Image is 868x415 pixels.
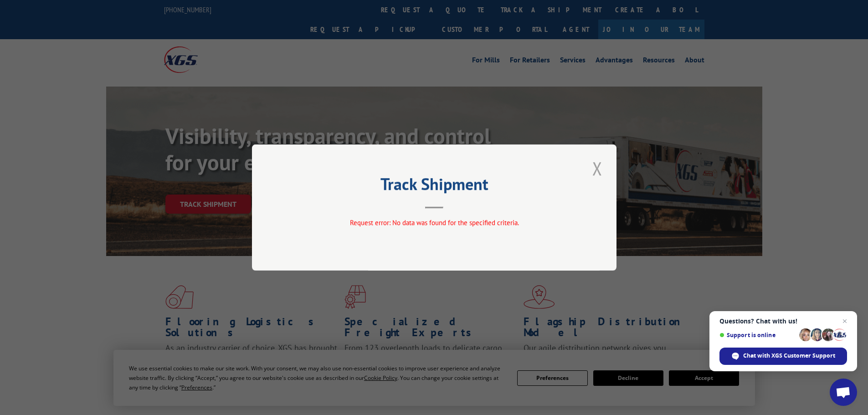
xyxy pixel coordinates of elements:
h2: Track Shipment [298,178,571,195]
span: Questions? Chat with us! [719,318,847,325]
span: Request error: No data was found for the specified criteria. [349,218,519,227]
span: Chat with XGS Customer Support [719,348,847,365]
span: Support is online [719,332,796,338]
a: Open chat [830,379,857,406]
span: Chat with XGS Customer Support [743,352,835,360]
button: Close modal [590,156,605,181]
